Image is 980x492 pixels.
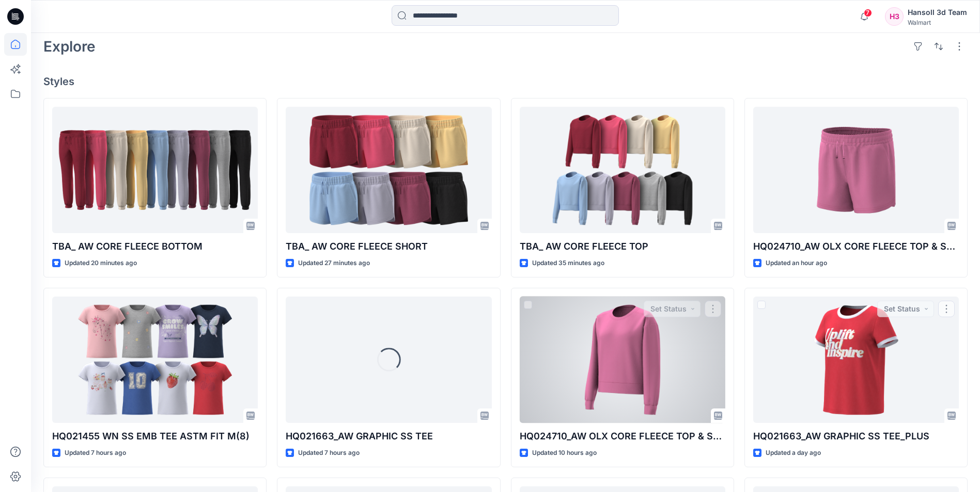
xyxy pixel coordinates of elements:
[52,107,258,233] a: TBA_ AW CORE FLEECE BOTTOM
[532,448,597,458] p: Updated 10 hours ago
[298,448,360,458] p: Updated 7 hours ago
[65,448,126,458] p: Updated 7 hours ago
[520,239,725,254] p: TBA_ AW CORE FLEECE TOP
[908,19,967,26] div: Walmart
[65,258,137,269] p: Updated 20 minutes ago
[298,258,370,269] p: Updated 27 minutes ago
[753,297,959,423] a: HQ021663_AW GRAPHIC SS TEE_PLUS
[52,429,258,444] p: HQ021455 WN SS EMB TEE ASTM FIT M(8)
[885,7,904,26] div: H3
[766,448,821,458] p: Updated a day ago
[520,107,725,233] a: TBA_ AW CORE FLEECE TOP
[766,258,827,269] p: Updated an hour ago
[532,258,604,269] p: Updated 35 minutes ago
[43,75,968,88] h4: Styles
[864,9,872,17] span: 7
[908,6,967,19] div: Hansoll 3d Team
[52,297,258,423] a: HQ021455 WN SS EMB TEE ASTM FIT M(8)
[753,239,959,254] p: HQ024710_AW OLX CORE FLEECE TOP & SHORT SET_PLUS
[520,297,725,423] a: HQ024710_AW OLX CORE FLEECE TOP & SHORT SET_PLUS
[520,429,725,444] p: HQ024710_AW OLX CORE FLEECE TOP & SHORT SET_PLUS
[43,38,96,55] h2: Explore
[286,239,491,254] p: TBA_ AW CORE FLEECE SHORT
[753,429,959,444] p: HQ021663_AW GRAPHIC SS TEE_PLUS
[753,107,959,233] a: HQ024710_AW OLX CORE FLEECE TOP & SHORT SET_PLUS
[286,107,491,233] a: TBA_ AW CORE FLEECE SHORT
[52,239,258,254] p: TBA_ AW CORE FLEECE BOTTOM
[286,429,491,444] p: HQ021663_AW GRAPHIC SS TEE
